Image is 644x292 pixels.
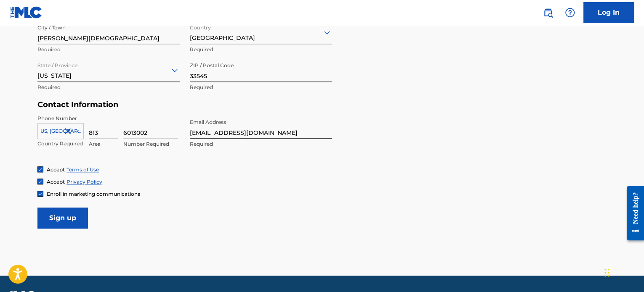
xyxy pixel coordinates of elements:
[47,179,65,185] span: Accept
[37,140,84,147] p: Country Required
[190,46,332,53] p: Required
[604,260,609,285] div: Drag
[38,191,43,196] img: checkbox
[620,179,644,247] iframe: Resource Center
[565,8,575,18] img: help
[67,179,102,185] a: Privacy Policy
[37,100,332,110] h5: Contact Information
[47,191,140,197] span: Enroll in marketing communications
[543,8,553,18] img: search
[190,84,332,91] p: Required
[37,84,180,91] p: Required
[37,46,180,53] p: Required
[190,140,332,148] p: Required
[47,166,65,173] span: Accept
[10,6,43,18] img: MLC Logo
[540,4,556,21] a: Public Search
[89,140,118,148] p: Area
[123,140,178,148] p: Number Required
[602,252,644,292] iframe: Chat Widget
[562,4,578,21] div: Help
[38,167,43,172] img: checkbox
[583,2,634,23] a: Log In
[38,179,43,184] img: checkbox
[67,166,99,173] a: Terms of Use
[37,208,88,229] input: Sign up
[37,60,180,80] div: [US_STATE]
[37,57,77,69] label: State / Province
